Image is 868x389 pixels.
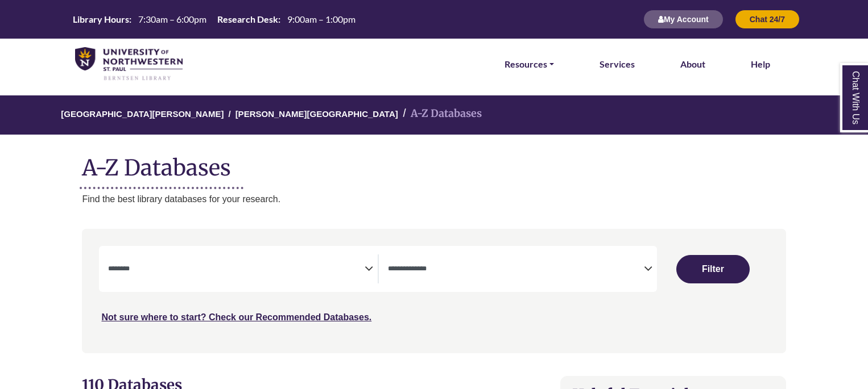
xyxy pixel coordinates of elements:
[68,13,360,24] table: Hours Today
[82,229,786,353] nav: Search filters
[82,95,786,135] nav: breadcrumb
[680,57,705,72] a: About
[138,14,206,24] span: 7:30am – 6:00pm
[643,10,724,29] button: My Account
[600,57,635,72] a: Services
[82,192,786,207] p: Find the best library databases for your research.
[751,57,770,72] a: Help
[676,255,750,283] button: Submit for Search Results
[235,107,398,119] a: [PERSON_NAME][GEOGRAPHIC_DATA]
[398,106,482,122] li: A-Z Databases
[75,47,183,81] img: library_home
[108,265,364,274] textarea: Search
[61,107,224,119] a: [GEOGRAPHIC_DATA][PERSON_NAME]
[213,13,281,25] th: Research Desk:
[388,265,644,274] textarea: Search
[505,57,554,72] a: Resources
[82,146,786,181] h1: A-Z Databases
[68,13,132,25] th: Library Hours:
[735,10,800,29] button: Chat 24/7
[735,14,800,24] a: Chat 24/7
[68,13,360,26] a: Hours Today
[287,14,356,24] span: 9:00am – 1:00pm
[101,312,371,322] a: Not sure where to start? Check our Recommended Databases.
[643,14,724,24] a: My Account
